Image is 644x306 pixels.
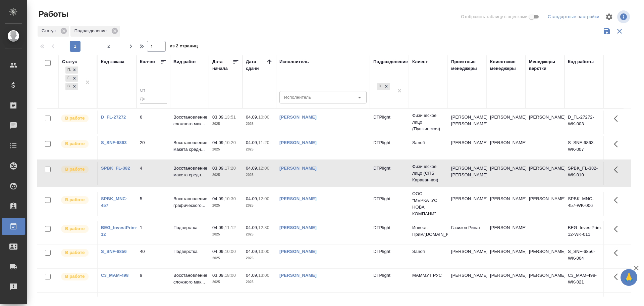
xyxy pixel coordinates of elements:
div: split button [546,12,601,22]
p: Физическое лицо (СПБ Караванная) [412,163,444,183]
p: В работе [65,225,85,232]
p: 10:00 [225,249,236,254]
p: 11:20 [258,140,269,145]
td: DTPlight [370,162,409,185]
a: S_SNF-6856 [101,249,127,254]
a: S_NVRT-5186 [101,297,129,302]
button: Сбросить фильтры [613,25,626,38]
td: [PERSON_NAME] [487,136,526,160]
button: Здесь прячутся важные кнопки [610,245,626,261]
div: Исполнитель выполняет работу [60,139,94,148]
div: Вид работ [173,58,196,65]
div: Клиентские менеджеры [490,58,522,72]
p: В работе [65,249,85,256]
a: C3_MAM-498 [101,273,128,278]
p: 2025 [212,202,239,209]
td: DTPlight [370,136,409,160]
a: [PERSON_NAME] [279,115,317,120]
div: Подбор [65,67,71,74]
p: 2025 [246,202,273,209]
td: S_SNF-6856-WK-004 [565,245,603,268]
button: Здесь прячутся важные кнопки [610,192,626,208]
div: Подбор, Готов к работе, В работе [65,74,79,83]
td: [PERSON_NAME] [448,136,487,160]
div: Исполнитель выполняет работу [60,195,94,205]
p: 17:20 [225,166,236,171]
div: Дата сдачи [246,58,266,72]
p: 2025 [212,279,239,286]
p: Восстановление сложного мак... [173,114,206,127]
div: Кол-во [140,58,155,65]
td: [PERSON_NAME] [487,221,526,245]
p: 04.09, [246,115,258,120]
td: 9 [137,269,170,292]
p: 13:15 [258,297,269,302]
p: [PERSON_NAME], [PERSON_NAME] [451,114,483,127]
td: Газизов Ринат [448,221,487,245]
p: 12:00 [258,196,269,201]
a: [PERSON_NAME] [279,196,317,201]
p: Восстановление графического... [173,195,206,209]
p: 11:15 [225,297,236,302]
a: SPBK_FL-382 [101,166,130,171]
td: 6 [137,111,170,134]
div: DTPlight [376,82,391,91]
p: 2025 [246,172,273,178]
p: В работе [65,140,85,147]
p: 2025 [212,146,239,153]
p: Физическое лицо (Пушкинская) [412,112,444,132]
p: 04.09, [246,225,258,230]
p: Sanofi [412,248,444,255]
td: 20 [137,136,170,160]
span: 2 [103,43,114,50]
p: 13:00 [258,249,269,254]
p: 10:00 [258,115,269,120]
p: Подверстка [173,248,206,255]
p: Инвест-Прим/[DOMAIN_NAME] [412,224,444,238]
td: [PERSON_NAME] [487,162,526,185]
td: DTPlight [370,269,409,292]
div: Подбор, Готов к работе, В работе [65,82,79,91]
td: [PERSON_NAME] [448,245,487,268]
a: [PERSON_NAME] [279,249,317,254]
div: Код работы [568,58,594,65]
p: 04.09, [212,140,225,145]
p: Восстановление макета средн... [173,165,206,178]
td: [PERSON_NAME] [487,269,526,292]
a: SPBK_MNC-457 [101,196,127,208]
td: DTPlight [370,192,409,216]
p: 12:30 [258,225,269,230]
input: От [140,87,167,95]
p: 2025 [246,231,273,238]
td: [PERSON_NAME] [487,192,526,216]
p: Sanofi [412,139,444,146]
td: [PERSON_NAME] [448,192,487,216]
div: В работе [65,83,71,90]
p: Подверстка [173,224,206,231]
a: [PERSON_NAME] [279,297,317,302]
span: Работы [37,9,68,19]
td: C3_MAM-498-WK-021 [565,269,603,292]
p: 2025 [212,231,239,238]
p: ООО "МЕРКАТУС НОВА КОМПАНИ" [412,190,444,217]
a: BEG_InvestPrim-12 [101,225,137,237]
p: Восстановление макета средн... [173,139,206,153]
div: Подразделение [373,58,408,65]
p: 11:12 [225,225,236,230]
td: [PERSON_NAME] [448,269,487,292]
button: 2 [103,41,114,52]
p: 2025 [246,121,273,127]
td: 5 [137,192,170,216]
p: 04.09, [246,140,258,145]
p: 2025 [246,279,273,286]
a: [PERSON_NAME] [279,225,317,230]
p: 04.09, [212,249,225,254]
p: 03.09, [212,273,225,278]
p: Восстановление сложного мак... [173,272,206,286]
p: 10:20 [225,140,236,145]
a: D_FL-27272 [101,115,126,120]
span: из 2 страниц [170,42,198,52]
div: Исполнитель выполняет работу [60,248,94,257]
button: Здесь прячутся важные кнопки [610,136,626,152]
div: Исполнитель выполняет работу [60,114,94,123]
